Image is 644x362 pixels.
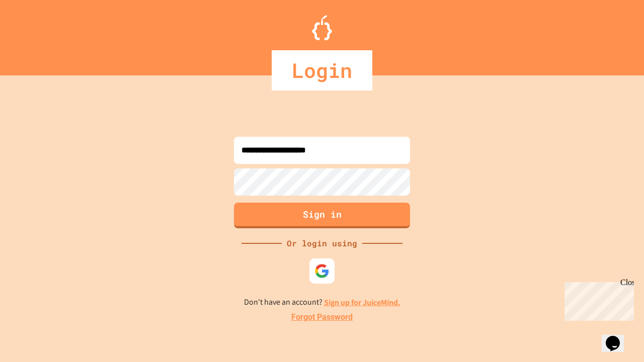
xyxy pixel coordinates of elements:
img: Logo.svg [312,15,332,40]
iframe: chat widget [602,322,634,352]
p: Don't have an account? [244,296,400,309]
a: Sign up for JuiceMind. [324,297,400,308]
div: Chat with us now!Close [4,4,69,64]
a: Forgot Password [291,311,353,323]
div: Login [272,50,372,90]
div: Or login using [282,237,362,249]
iframe: chat widget [560,278,634,321]
img: google-icon.svg [314,263,330,279]
button: Sign in [234,203,410,228]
